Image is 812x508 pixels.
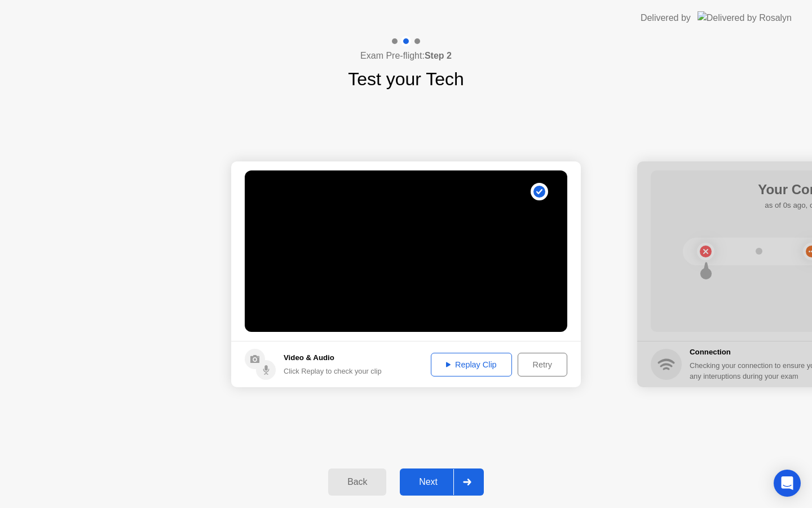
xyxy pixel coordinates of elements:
[522,360,563,369] div: Retry
[774,470,801,497] div: Open Intercom Messenger
[698,11,792,24] img: Delivered by Rosalyn
[332,477,383,487] div: Back
[431,353,512,376] button: Replay Clip
[403,477,453,487] div: Next
[284,352,382,364] h5: Video & Audio
[360,49,452,63] h4: Exam Pre-flight:
[641,11,691,25] div: Delivered by
[400,468,484,496] button: Next
[518,353,567,376] button: Retry
[348,65,464,93] h1: Test your Tech
[443,183,456,196] div: . . .
[425,51,452,60] b: Step 2
[284,366,382,376] div: Click Replay to check your clip
[435,360,508,369] div: Replay Clip
[435,183,448,196] div: !
[328,468,386,496] button: Back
